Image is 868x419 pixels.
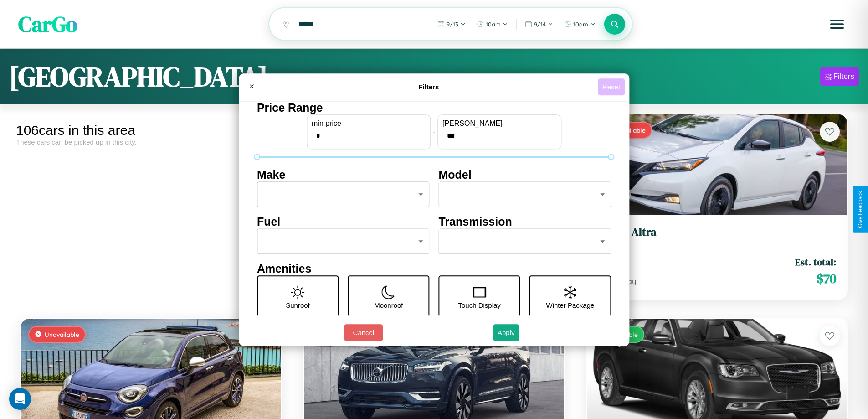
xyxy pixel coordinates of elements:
[16,138,286,146] div: These cars can be picked up in this city.
[16,123,286,138] div: 106 cars in this area
[433,125,435,138] p: -
[442,119,556,128] label: [PERSON_NAME]
[824,11,850,37] button: Open menu
[18,9,77,39] span: CarGo
[433,17,470,31] button: 9/13
[857,191,863,228] div: Give Feedback
[439,215,611,228] h4: Transmission
[260,83,598,91] h4: Filters
[439,168,611,181] h4: Model
[795,255,836,269] span: Est. total:
[493,324,519,341] button: Apply
[257,262,611,275] h4: Amenities
[546,299,595,311] p: Winter Package
[833,72,854,81] div: Filters
[520,17,558,31] button: 9/14
[458,299,500,311] p: Touch Display
[573,21,588,28] span: 10am
[472,17,513,31] button: 10am
[9,58,268,95] h1: [GEOGRAPHIC_DATA]
[374,299,403,311] p: Moonroof
[9,388,31,410] div: Open Intercom Messenger
[817,269,836,288] span: $ 70
[534,21,546,28] span: 9 / 14
[312,119,426,128] label: min price
[560,17,600,31] button: 10am
[286,299,310,311] p: Sunroof
[257,101,611,114] h4: Price Range
[486,21,501,28] span: 10am
[45,331,79,338] span: Unavailable
[598,226,836,248] a: Nissan Altra2017
[598,78,625,95] button: Reset
[447,21,458,28] span: 9 / 13
[257,215,430,228] h4: Fuel
[257,168,430,181] h4: Make
[820,67,859,86] button: Filters
[598,226,836,239] h3: Nissan Altra
[344,324,383,341] button: Cancel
